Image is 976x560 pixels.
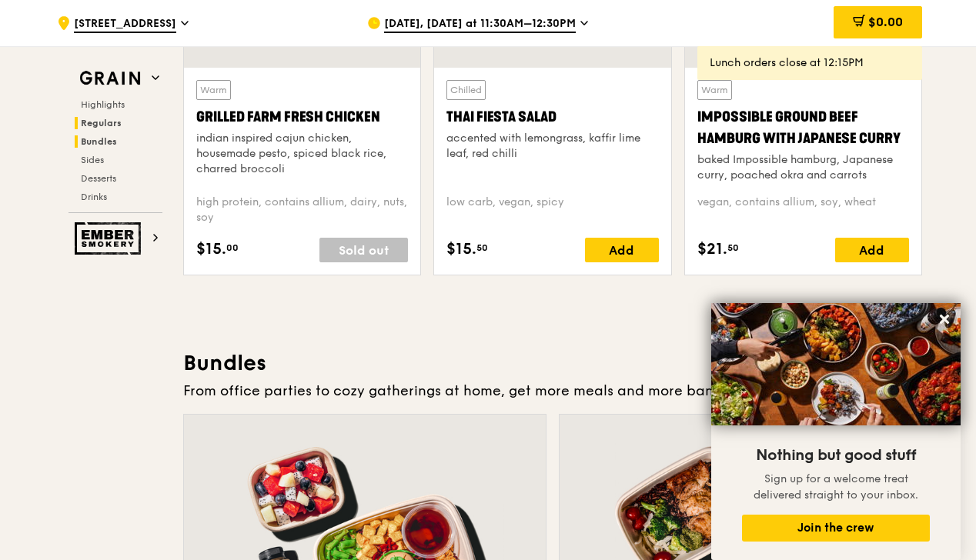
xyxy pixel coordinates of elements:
div: Grilled Farm Fresh Chicken [196,106,408,128]
div: Chilled [446,80,486,100]
span: Regulars [81,118,122,128]
div: Impossible Ground Beef Hamburg with Japanese Curry [697,106,909,149]
span: $15. [196,238,226,261]
div: Add [585,238,659,262]
span: [STREET_ADDRESS] [74,16,176,33]
span: Bundles [81,136,117,147]
div: high protein, contains allium, dairy, nuts, soy [196,195,408,225]
span: 00 [226,242,239,254]
div: vegan, contains allium, soy, wheat [697,195,909,225]
img: Grain web logo [75,65,145,92]
div: Thai Fiesta Salad [446,106,658,128]
span: Sign up for a welcome treat delivered straight to your inbox. [754,472,918,502]
div: Warm [697,80,732,100]
img: DSC07876-Edit02-Large.jpeg [711,303,961,425]
span: Desserts [81,173,116,184]
button: Join the crew [742,515,930,542]
h3: Bundles [183,349,922,377]
div: low carb, vegan, spicy [446,195,658,225]
span: $21. [697,238,727,261]
button: Close [932,307,957,332]
span: Highlights [81,99,125,110]
div: Add [835,238,909,262]
div: Warm [196,80,231,100]
div: Sold out [319,238,408,262]
span: $15. [446,238,476,261]
span: Nothing but good stuff [756,446,916,465]
div: accented with lemongrass, kaffir lime leaf, red chilli [446,131,658,162]
span: 50 [476,242,488,254]
span: Sides [81,155,104,165]
div: baked Impossible hamburg, Japanese curry, poached okra and carrots [697,152,909,183]
div: indian inspired cajun chicken, housemade pesto, spiced black rice, charred broccoli [196,131,408,177]
span: $0.00 [868,15,903,29]
span: Drinks [81,192,107,202]
span: 50 [727,242,739,254]
img: Ember Smokery web logo [75,222,145,255]
div: From office parties to cozy gatherings at home, get more meals and more bang for your buck. [183,380,922,402]
span: [DATE], [DATE] at 11:30AM–12:30PM [384,16,576,33]
div: Lunch orders close at 12:15PM [710,55,910,71]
